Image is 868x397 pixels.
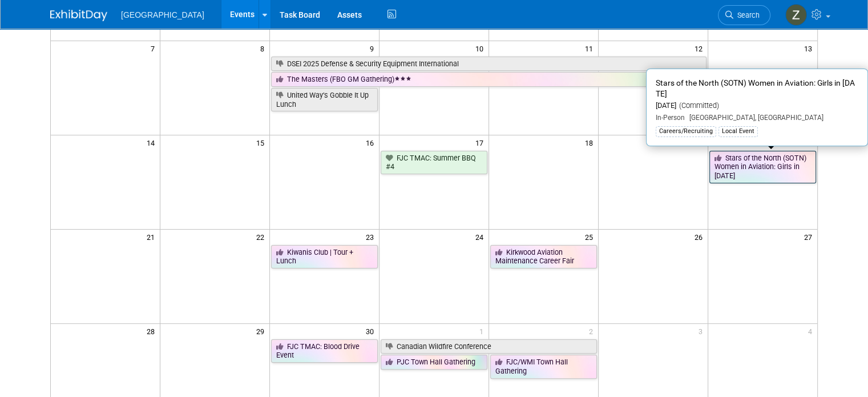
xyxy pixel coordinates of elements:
span: 12 [693,41,708,55]
span: 15 [255,135,269,150]
span: 24 [474,230,488,244]
a: The Masters (FBO GM Gathering) [271,72,706,87]
img: Zoe Graham [785,4,807,26]
a: Canadian Wildfire Conference [381,339,597,354]
span: 2 [588,324,598,338]
span: In-Person [656,114,685,122]
span: 13 [803,41,817,55]
a: FJC TMAC: Blood Drive Event [271,339,378,363]
div: Local Event [718,126,758,137]
span: 10 [474,41,488,55]
span: 4 [807,324,817,338]
span: 28 [146,324,160,338]
span: 9 [369,41,379,55]
span: 21 [146,230,160,244]
a: Stars of the North (SOTN) Women in Aviation: Girls in [DATE] [709,151,816,183]
a: Kirkwood Aviation Maintenance Career Fair [490,245,597,268]
span: [GEOGRAPHIC_DATA], [GEOGRAPHIC_DATA] [685,114,823,122]
span: Stars of the North (SOTN) Women in Aviation: Girls in [DATE] [656,78,855,98]
span: 26 [693,230,708,244]
span: 29 [255,324,269,338]
span: [GEOGRAPHIC_DATA] [121,10,204,19]
span: 14 [146,135,160,150]
a: Search [718,5,770,25]
div: Careers/Recruiting [656,126,716,137]
span: 1 [478,324,488,338]
span: 3 [697,324,708,338]
a: FJC TMAC: Summer BBQ #4 [381,151,487,174]
a: PJC Town Hall Gathering [381,355,487,370]
span: 23 [365,230,379,244]
a: FJC/WMI Town Hall Gathering [490,355,597,378]
span: 8 [259,41,269,55]
span: 11 [584,41,598,55]
a: United Way’s Gobble It Up Lunch [271,88,378,111]
span: 16 [365,135,379,150]
div: [DATE] [656,101,858,111]
span: 18 [584,135,598,150]
span: 17 [474,135,488,150]
a: DSEI 2025 Defense & Security Equipment International [271,57,706,71]
span: 7 [150,41,160,55]
span: 30 [365,324,379,338]
img: ExhibitDay [50,10,107,21]
span: Search [733,11,760,19]
span: 22 [255,230,269,244]
span: 25 [584,230,598,244]
span: 27 [803,230,817,244]
span: (Committed) [676,101,719,110]
a: Kiwanis Club | Tour + Lunch [271,245,378,268]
